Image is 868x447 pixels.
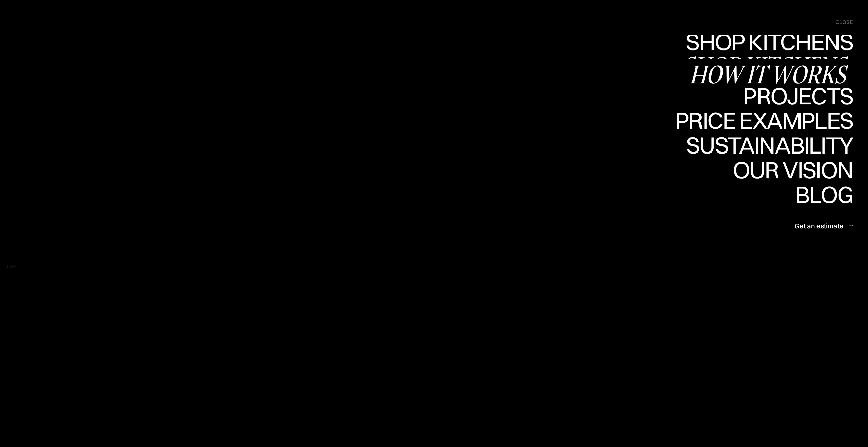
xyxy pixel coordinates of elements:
a: Price examplesPrice examples [675,108,853,133]
a: Shop KitchensShop Kitchens [682,35,853,59]
a: BlogBlog [791,183,853,207]
a: how it workshow it works [689,59,853,84]
a: Get an estimate [795,218,853,234]
div: Price examples [675,132,853,156]
div: Projects [743,84,853,108]
div: Shop Kitchens [682,54,853,77]
div: Our vision [727,182,853,205]
div: Sustainability [680,157,853,181]
div: Sustainability [680,133,853,157]
div: Get an estimate [795,221,844,230]
div: menu [829,16,853,29]
a: Our visionOur vision [727,158,853,183]
a: ProjectsProjects [743,84,853,109]
div: Shop Kitchens [682,30,853,54]
div: Blog [791,183,853,206]
div: Price examples [675,108,853,132]
div: close [835,19,853,26]
a: SustainabilitySustainability [680,133,853,158]
div: how it works [689,62,853,86]
div: Blog [791,206,853,230]
div: Projects [743,108,853,131]
div: Our vision [727,158,853,182]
